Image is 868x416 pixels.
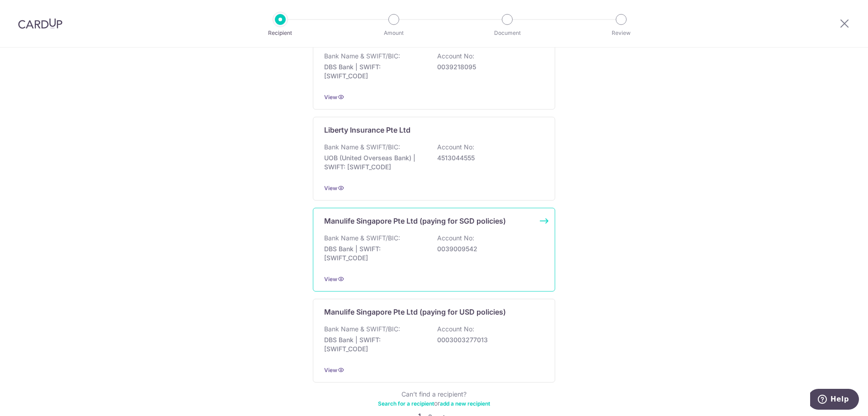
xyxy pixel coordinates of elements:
p: Manulife Singapore Pte Ltd (paying for SGD policies) [324,215,506,226]
p: Recipient [247,29,314,38]
p: Bank Name & SWIFT/BIC: [324,52,400,61]
p: Amount [360,29,427,38]
p: 0003003277013 [437,335,538,344]
img: CardUp [18,18,62,29]
a: View [324,367,337,373]
p: UOB (United Overseas Bank) | SWIFT: [SWIFT_CODE] [324,153,425,172]
p: Document [474,29,541,38]
a: Search for a recipient [378,400,434,407]
p: Manulife Singapore Pte Ltd (paying for USD policies) [324,306,506,317]
iframe: Opens a widget where you can find more information [810,389,859,411]
p: Liberty Insurance Pte Ltd [324,124,410,135]
p: Bank Name & SWIFT/BIC: [324,234,400,243]
a: View [324,276,337,282]
p: Account No: [437,325,474,334]
p: DBS Bank | SWIFT: [SWIFT_CODE] [324,62,425,81]
p: Account No: [437,52,474,61]
p: DBS Bank | SWIFT: [SWIFT_CODE] [324,335,425,354]
p: Account No: [437,143,474,152]
a: View [324,185,337,191]
a: add a new recipient [440,400,490,407]
a: View [324,94,337,100]
p: DBS Bank | SWIFT: [SWIFT_CODE] [324,244,425,263]
p: 4513044555 [437,153,538,163]
p: Bank Name & SWIFT/BIC: [324,143,400,152]
p: Bank Name & SWIFT/BIC: [324,325,400,334]
p: 0039218095 [437,62,538,72]
p: Review [588,29,655,38]
p: 0039009542 [437,244,538,253]
p: Account No: [437,234,474,243]
div: Can’t find a recipient? or [313,390,555,408]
